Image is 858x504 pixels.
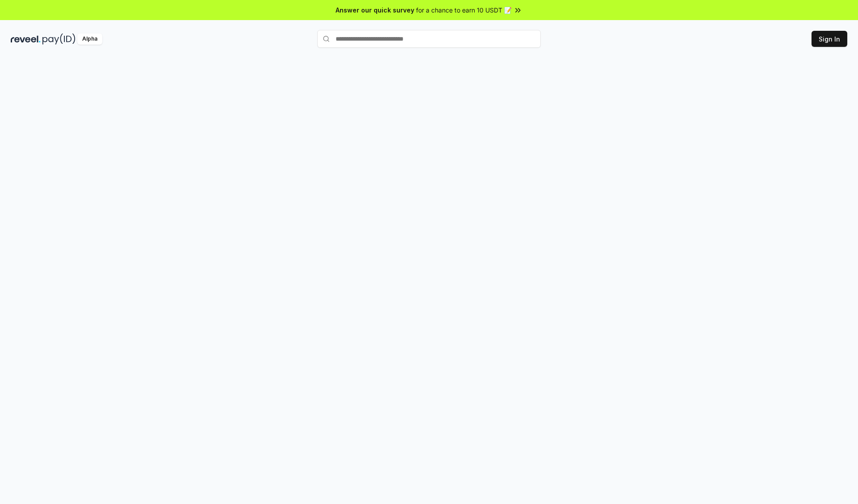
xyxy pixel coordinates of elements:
button: Sign In [812,31,847,47]
img: reveel_dark [11,33,41,45]
div: Alpha [77,33,102,45]
span: Answer our quick survey [336,5,414,15]
span: for a chance to earn 10 USDT 📝 [416,5,512,15]
img: pay_id [42,33,76,45]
